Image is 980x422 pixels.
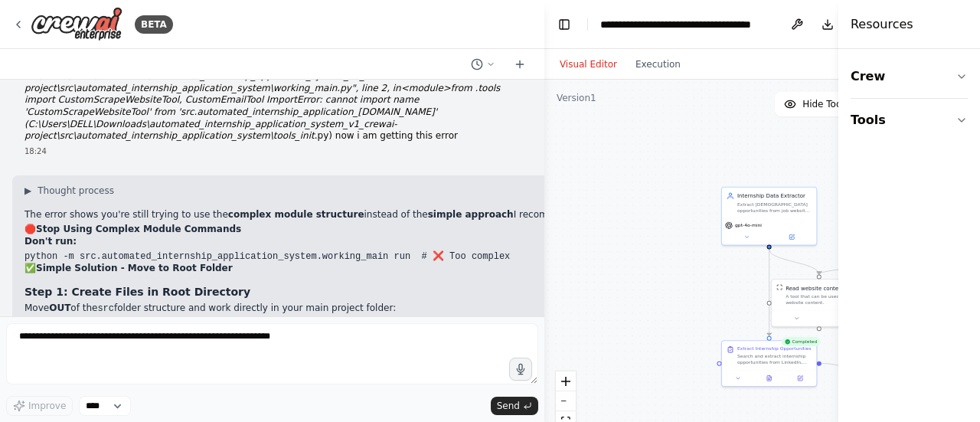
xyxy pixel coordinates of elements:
button: Send [491,397,538,415]
div: Version 1 [557,92,596,104]
button: Open in side panel [787,374,813,383]
strong: OUT [49,303,70,313]
p: Move of the folder structure and work directly in your main project folder: [24,303,879,316]
h2: 🛑 [24,224,879,236]
div: BETA [135,15,173,34]
div: Internship Data Extractor [737,192,812,200]
button: Tools [851,99,968,142]
img: Logo [31,7,122,41]
p: C:\Users\DELL\Downloads\automated_internship_application_system_v1_crewai-project>python -m src.a... [24,35,520,142]
g: Edge from 33637e88-906f-4433-bdd1-01fc4f695572 to d08f16e6-2c92-40df-8d46-ba97e969806c [765,249,773,335]
button: zoom out [556,391,576,411]
span: Thought process [38,185,114,197]
strong: complex module structure [228,209,364,220]
button: Crew [851,55,968,98]
span: ▶ [24,185,31,197]
div: Extract Internship Opportunities [737,345,812,352]
strong: Don't run: [24,236,77,247]
div: Read website content [786,284,844,292]
button: View output [753,374,785,383]
button: Start a new chat [508,55,532,74]
strong: Stop Using Complex Module Commands [36,224,241,234]
div: Extract [DEMOGRAPHIC_DATA] opportunities from job websites like LinkedIn, Internshala, and Naukri... [737,201,812,214]
em: run_code File "C:\Users\DELL\Downloads\automated_internship_application_system_v1_crewai-project\... [24,59,500,142]
button: Execution [626,55,690,74]
button: Hide left sidebar [554,14,575,35]
button: Open in side panel [820,314,864,323]
strong: Step 1: Create Files in Root Directory [24,286,250,298]
button: zoom in [556,371,576,391]
h4: Resources [851,15,913,34]
button: Click to speak your automation idea [509,358,532,381]
img: ScrapeWebsiteTool [776,284,782,290]
span: gpt-4o-mini [735,222,762,228]
h2: ✅ [24,263,879,275]
button: Visual Editor [550,55,626,74]
button: ▶Thought process [24,185,114,197]
div: 18:24 [24,146,520,157]
button: Hide Tools [775,92,858,116]
button: Open in side panel [770,232,814,241]
div: CompletedExtract Internship OpportunitiesSearch and extract internship opportunities from LinkedI... [721,340,817,387]
g: Edge from 33637e88-906f-4433-bdd1-01fc4f695572 to ad5aafc4-a8a7-448c-975d-c511d3551fd7 [765,249,822,274]
button: Improve [6,396,73,416]
div: Internship Data ExtractorExtract [DEMOGRAPHIC_DATA] opportunities from job websites like LinkedIn... [721,187,817,246]
div: 9ScrapeWebsiteToolRead website contentA tool that can be used to read a website content. [771,279,867,327]
code: python -m src.automated_internship_application_system.working_main run # ❌ Too complex [24,251,510,262]
code: src [97,303,114,314]
div: Completed [781,337,820,346]
p: The error shows you're still trying to use the instead of the I recommended. Let's get you out of... [24,209,879,221]
span: Improve [28,400,66,412]
strong: Simple Solution - Move to Root Folder [36,263,233,273]
div: A tool that can be used to read a website content. [786,293,861,306]
div: Search and extract internship opportunities from LinkedIn, Internshala, and Naukri websites. Focu... [737,353,812,365]
span: Hide Tools [802,98,849,110]
span: Send [497,400,520,412]
strong: simple approach [428,209,514,220]
nav: breadcrumb [600,17,773,32]
button: Switch to previous chat [465,55,501,74]
em: init [300,130,315,141]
